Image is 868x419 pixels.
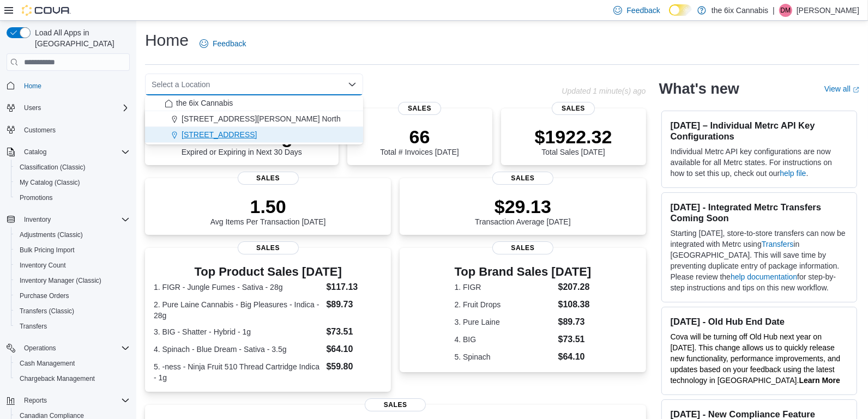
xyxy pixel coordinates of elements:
p: the 6ix Cannabis [712,4,768,17]
button: Promotions [11,190,134,205]
span: Sales [365,398,426,411]
dd: $89.73 [558,315,592,329]
dt: 4. Spinach - Blue Dream - Sativa - 3.5g [154,344,322,355]
button: Reports [20,394,51,407]
a: Promotions [15,191,57,204]
a: Cash Management [15,357,79,370]
button: Customers [2,122,134,138]
dd: $117.13 [326,281,382,294]
p: [PERSON_NAME] [797,4,859,17]
span: Sales [492,241,553,254]
span: Promotions [20,193,53,202]
a: Inventory Manager (Classic) [15,274,106,287]
button: Chargeback Management [11,371,134,386]
span: Catalog [20,145,130,159]
div: Choose from the following options [145,95,363,143]
dt: 4. BIG [455,334,554,345]
span: Transfers [20,322,47,331]
span: [STREET_ADDRESS] [182,129,257,140]
span: Promotions [15,191,130,204]
span: Operations [24,344,56,353]
span: Feedback [626,5,660,16]
div: Total # Invoices [DATE] [380,126,459,156]
a: help file [780,169,806,178]
span: Adjustments (Classic) [20,230,83,239]
button: Catalog [20,145,51,159]
h3: Top Brand Sales [DATE] [455,265,592,278]
a: Inventory Count [15,259,70,272]
input: Dark Mode [669,4,692,16]
dd: $73.51 [326,325,382,338]
button: Operations [20,342,61,355]
div: Dhwanit Modi [779,4,792,17]
span: DM [781,4,791,17]
span: Classification (Classic) [20,163,86,172]
button: Operations [2,341,134,356]
span: Purchase Orders [15,289,130,302]
p: Individual Metrc API key configurations are now available for all Metrc states. For instructions ... [671,146,848,179]
dt: 1. FIGR [455,282,554,293]
dd: $59.80 [326,360,382,373]
span: Sales [492,172,553,185]
button: Transfers [11,319,134,334]
h3: [DATE] – Individual Metrc API Key Configurations [671,120,848,142]
a: help documentation [731,272,797,281]
button: Users [20,101,45,114]
span: Transfers (Classic) [15,305,130,318]
span: My Catalog (Classic) [15,176,130,189]
a: Feedback [195,33,250,54]
a: Learn More [799,376,840,385]
span: Sales [552,102,595,115]
dt: 2. Pure Laine Cannabis - Big Pleasures - Indica - 28g [154,299,322,321]
span: Chargeback Management [20,374,95,383]
img: Cova [22,5,71,16]
button: Inventory [2,212,134,227]
a: Purchase Orders [15,289,74,302]
dd: $64.10 [326,343,382,356]
button: Home [2,77,134,93]
button: Reports [2,393,134,408]
a: Adjustments (Classic) [15,228,87,241]
p: Updated 1 minute(s) ago [562,87,646,95]
dd: $64.10 [558,350,592,363]
div: Total Sales [DATE] [535,126,612,156]
div: Transaction Average [DATE] [475,196,571,226]
span: Catalog [24,148,46,156]
span: Inventory [20,213,130,226]
h2: What's new [659,80,739,98]
p: $29.13 [475,196,571,217]
button: Close list of options [348,80,357,89]
span: Sales [398,102,442,115]
span: Operations [20,342,130,355]
span: Transfers [15,320,130,333]
span: Bulk Pricing Import [20,246,75,254]
button: Transfers (Classic) [11,303,134,319]
p: | [773,4,775,17]
button: Classification (Classic) [11,160,134,175]
button: the 6ix Cannabis [145,95,363,111]
dt: 5. Spinach [455,351,554,362]
span: Inventory Count [20,261,66,270]
a: My Catalog (Classic) [15,176,85,189]
span: Home [20,78,130,92]
button: Users [2,100,134,116]
dd: $108.38 [558,298,592,311]
span: Cash Management [20,359,75,368]
button: Adjustments (Classic) [11,227,134,242]
dd: $207.28 [558,281,592,294]
span: Feedback [213,38,246,49]
button: Purchase Orders [11,288,134,303]
span: Chargeback Management [15,372,130,385]
span: Users [24,104,41,112]
button: Inventory Count [11,258,134,273]
span: Inventory Count [15,259,130,272]
span: My Catalog (Classic) [20,178,80,187]
span: Inventory Manager (Classic) [20,276,101,285]
h1: Home [145,29,189,51]
dd: $73.51 [558,333,592,346]
svg: External link [853,87,859,93]
span: Classification (Classic) [15,161,130,174]
span: Cash Management [15,357,130,370]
